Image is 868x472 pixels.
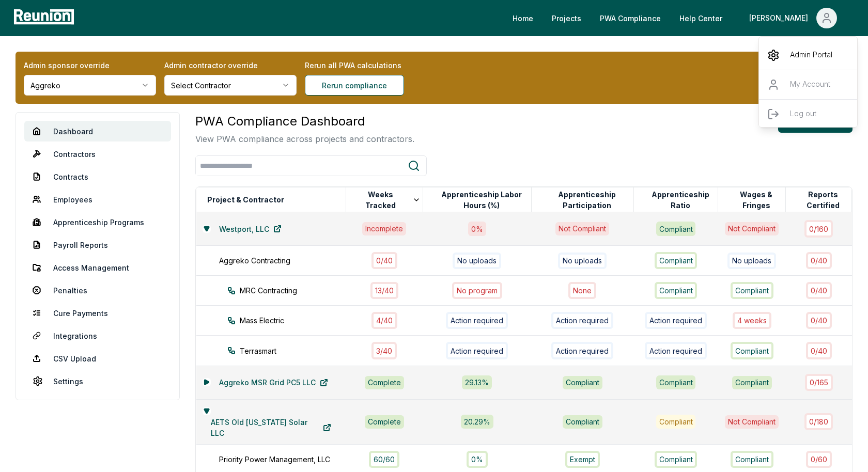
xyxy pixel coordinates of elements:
[195,112,414,131] h3: PWA Compliance Dashboard
[806,252,832,269] div: 0 / 40
[504,8,858,28] nav: Main
[24,371,171,391] a: Settings
[219,454,357,465] div: Priority Power Management, LLC
[432,190,531,210] button: Apprenticeship Labor Hours (%)
[568,282,596,299] div: None
[731,282,773,299] div: Compliant
[795,190,851,210] button: Reports Certified
[462,375,492,389] div: 29.13 %
[24,189,171,210] a: Employees
[733,312,771,329] div: 4 week s
[671,8,731,28] a: Help Center
[219,255,357,266] div: Aggreko Contracting
[370,282,398,299] div: 13 / 40
[24,144,171,164] a: Contractors
[656,222,696,235] div: Compliant
[446,312,508,329] div: Action required
[24,303,171,323] a: Cure Payments
[563,376,602,389] div: Compliant
[203,417,340,438] a: AETS Old [US_STATE] Solar LLC
[24,166,171,187] a: Contracts
[211,218,290,239] a: Westport, LLC
[749,8,812,28] div: [PERSON_NAME]
[24,121,171,141] a: Dashboard
[643,190,718,210] button: Apprenticeship Ratio
[655,451,698,468] div: Compliant
[727,190,785,210] button: Wages & Fringes
[305,75,404,96] button: Rerun compliance
[725,222,779,235] div: Not Compliant
[227,345,365,356] div: Terrasmart
[655,252,698,269] div: Compliant
[555,222,609,235] div: Not Compliant
[371,342,397,359] div: 3 / 40
[467,451,488,468] div: 0%
[656,415,696,429] div: Compliant
[790,49,832,61] p: Admin Portal
[305,60,437,71] label: Rerun all PWA calculations
[790,108,816,120] p: Log out
[211,372,336,393] a: Aggreko MSR Grid PC5 LLC
[759,41,858,70] a: Admin Portal
[645,312,707,329] div: Action required
[563,415,602,429] div: Compliant
[759,41,858,133] div: [PERSON_NAME]
[227,315,365,326] div: Mass Electric
[540,190,633,210] button: Apprenticeship Participation
[645,342,707,359] div: Action required
[365,376,404,389] div: Complete
[558,253,607,269] div: No uploads
[656,375,696,389] div: Compliant
[195,133,414,145] p: View PWA compliance across projects and contractors.
[731,451,773,468] div: Compliant
[551,312,613,329] div: Action required
[565,451,600,468] div: Exempt
[371,312,397,329] div: 4 / 40
[804,413,833,430] div: 0 / 180
[355,190,423,210] button: Weeks Tracked
[205,190,286,210] button: Project & Contractor
[805,374,833,391] div: 0 / 165
[24,234,171,255] a: Payroll Reports
[804,220,833,237] div: 0 / 160
[468,222,486,235] div: 0 %
[551,342,613,359] div: Action required
[544,8,590,28] a: Projects
[24,257,171,278] a: Access Management
[24,60,156,71] label: Admin sponsor override
[806,451,832,468] div: 0 / 60
[461,415,493,429] div: 20.29 %
[371,252,397,269] div: 0 / 40
[227,285,365,296] div: MRC Contracting
[790,78,830,91] p: My Account
[24,212,171,232] a: Apprenticeship Programs
[24,280,171,301] a: Penalties
[592,8,669,28] a: PWA Compliance
[806,312,832,329] div: 0 / 40
[725,415,779,429] div: Not Compliant
[164,60,297,71] label: Admin contractor override
[453,253,501,269] div: No uploads
[365,415,404,429] div: Complete
[369,451,399,468] div: 60 / 60
[806,282,832,299] div: 0 / 40
[24,348,171,369] a: CSV Upload
[806,342,832,359] div: 0 / 40
[452,282,502,299] div: No program
[732,376,772,389] div: Compliant
[655,282,698,299] div: Compliant
[504,8,541,28] a: Home
[24,325,171,346] a: Integrations
[727,253,776,269] div: No uploads
[741,8,845,28] button: [PERSON_NAME]
[731,342,773,359] div: Compliant
[362,222,406,235] div: Incomplete
[446,342,508,359] div: Action required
